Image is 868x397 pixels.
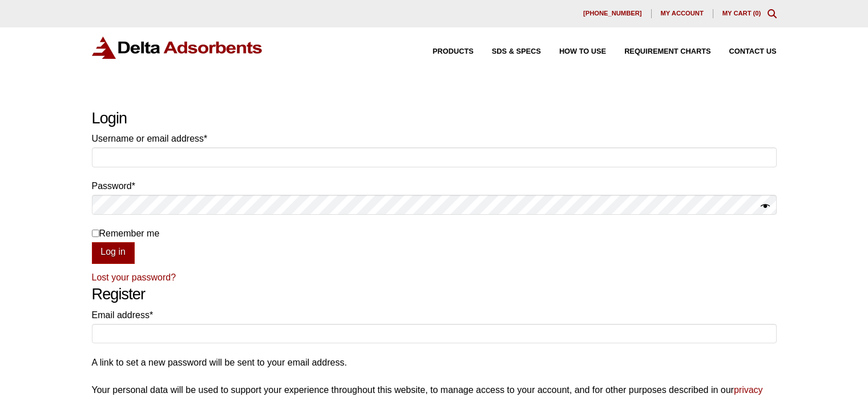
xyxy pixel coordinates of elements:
[92,230,99,237] input: Remember me
[92,272,176,282] a: Lost your password?
[729,48,777,55] span: Contact Us
[92,131,777,146] label: Username or email address
[433,48,474,55] span: Products
[761,199,770,215] button: Show password
[414,48,474,55] a: Products
[606,48,710,55] a: Requirement Charts
[711,48,777,55] a: Contact Us
[559,48,606,55] span: How to Use
[92,307,777,323] label: Email address
[99,228,160,238] span: Remember me
[722,10,761,17] a: My Cart (0)
[92,37,263,59] img: Delta Adsorbents
[574,9,652,18] a: [PHONE_NUMBER]
[492,48,541,55] span: SDS & SPECS
[541,48,606,55] a: How to Use
[92,285,777,304] h2: Register
[92,178,777,194] label: Password
[768,9,777,18] div: Toggle Modal Content
[624,48,710,55] span: Requirement Charts
[92,109,777,128] h2: Login
[661,10,704,17] span: My account
[92,242,135,264] button: Log in
[652,9,713,18] a: My account
[755,10,758,17] span: 0
[92,355,777,370] p: A link to set a new password will be sent to your email address.
[474,48,541,55] a: SDS & SPECS
[583,10,642,17] span: [PHONE_NUMBER]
